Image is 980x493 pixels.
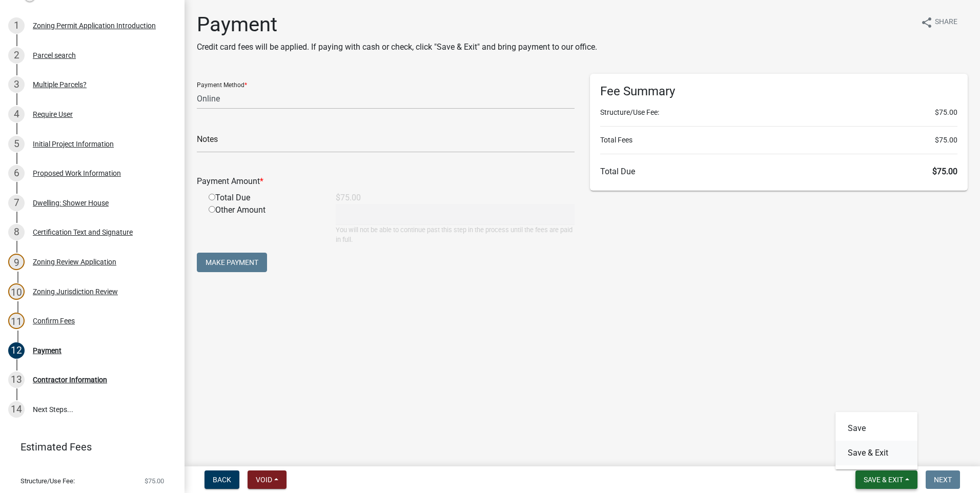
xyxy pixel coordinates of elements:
div: Other Amount [201,204,328,244]
button: Make Payment [197,253,267,272]
div: 6 [8,165,25,181]
h6: Fee Summary [600,84,957,99]
div: Confirm Fees [33,317,75,324]
div: 1 [8,17,25,34]
button: Next [926,470,960,489]
span: Void [256,476,272,484]
div: Payment Amount [189,175,582,188]
div: Zoning Permit Application Introduction [33,22,156,29]
h6: Total Due [600,167,957,176]
span: $75.00 [935,107,957,118]
button: Save & Exit [835,441,917,465]
div: Proposed Work Information [33,170,121,177]
div: 5 [8,136,25,152]
div: Total Due [201,192,328,204]
div: 12 [8,342,25,359]
div: 10 [8,283,25,300]
span: Save & Exit [864,476,903,484]
div: 2 [8,47,25,64]
span: $75.00 [145,478,164,484]
div: Dwelling: Shower House [33,199,109,207]
li: Structure/Use Fee: [600,107,957,118]
button: Back [205,470,239,489]
span: Share [935,16,957,29]
div: Save & Exit [835,412,917,469]
button: Save [835,416,917,441]
div: 4 [8,106,25,122]
span: Next [934,476,952,484]
div: Zoning Jurisdiction Review [33,288,118,295]
div: Parcel search [33,52,76,59]
div: Payment [33,347,62,354]
span: Back [213,476,231,484]
div: 13 [8,372,25,388]
li: Total Fees [600,135,957,146]
div: 7 [8,195,25,211]
div: 9 [8,254,25,270]
div: 11 [8,313,25,329]
div: Initial Project Information [33,140,114,148]
span: $75.00 [932,167,957,176]
span: Structure/Use Fee: [21,478,75,484]
div: 3 [8,76,25,93]
p: Credit card fees will be applied. If paying with cash or check, click "Save & Exit" and bring pay... [197,41,597,53]
div: Certification Text and Signature [33,229,133,236]
div: 14 [8,401,25,418]
div: Contractor Information [33,376,107,383]
div: Multiple Parcels? [33,81,87,88]
span: $75.00 [935,135,957,146]
button: Void [248,470,287,489]
button: Save & Exit [855,470,917,489]
button: shareShare [912,12,966,32]
div: 8 [8,224,25,240]
div: Require User [33,111,73,118]
i: share [921,16,933,29]
div: Zoning Review Application [33,258,116,265]
h1: Payment [197,12,597,37]
a: Estimated Fees [8,437,168,457]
